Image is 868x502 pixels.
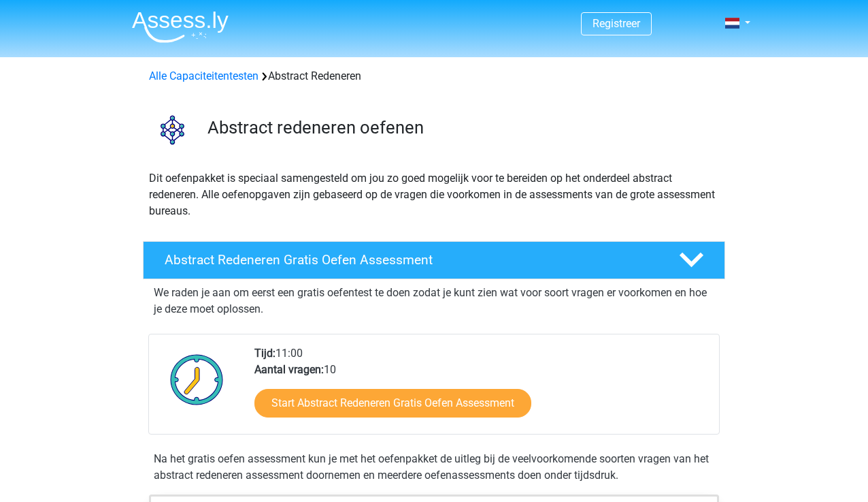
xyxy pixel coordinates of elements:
h4: Abstract Redeneren Gratis Oefen Assessment [165,252,657,268]
p: Dit oefenpakket is speciaal samengesteld om jou zo goed mogelijk voor te bereiden op het onderdee... [149,170,719,219]
p: We raden je aan om eerst een gratis oefentest te doen zodat je kunt zien wat voor soort vragen er... [154,285,714,317]
img: abstract redeneren [144,101,201,159]
img: Klok [163,345,231,413]
a: Alle Capaciteitentesten [149,69,258,82]
a: Abstract Redeneren Gratis Oefen Assessment [137,241,731,279]
div: 11:00 10 [244,345,718,434]
div: Na het gratis oefen assessment kun je met het oefenpakket de uitleg bij de veelvoorkomende soorte... [148,451,720,484]
a: Start Abstract Redeneren Gratis Oefen Assessment [254,389,531,418]
b: Aantal vragen: [254,363,324,376]
img: Assessly [132,11,229,43]
a: Registreer [592,17,640,30]
b: Tijd: [254,347,276,360]
h3: Abstract redeneren oefenen [207,117,714,138]
div: Abstract Redeneren [144,68,724,84]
